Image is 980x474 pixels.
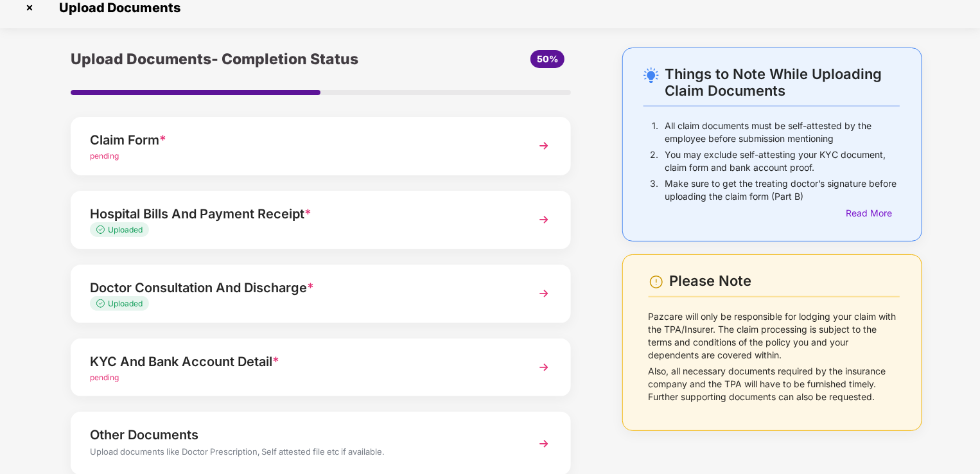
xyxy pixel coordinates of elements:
[665,119,900,145] p: All claim documents must be self-attested by the employee before submission mentioning
[532,432,556,455] img: svg+xml;base64,PHN2ZyBpZD0iTmV4dCIgeG1sbnM9Imh0dHA6Ly93d3cudzMub3JnLzIwMDAvc3ZnIiB3aWR0aD0iMzYiIG...
[532,134,556,157] img: svg+xml;base64,PHN2ZyBpZD0iTmV4dCIgeG1sbnM9Imh0dHA6Ly93d3cudzMub3JnLzIwMDAvc3ZnIiB3aWR0aD0iMzYiIG...
[665,177,900,203] p: Make sure to get the treating doctor’s signature before uploading the claim form (Part B)
[649,310,900,362] p: Pazcare will only be responsible for lodging your claim with the TPA/Insurer. The claim processin...
[643,67,659,83] img: svg+xml;base64,PHN2ZyB4bWxucz0iaHR0cDovL3d3dy53My5vcmcvMjAwMC9zdmciIHdpZHRoPSIyNC4wOTMiIGhlaWdodD...
[90,425,513,445] div: Other Documents
[665,66,900,99] div: Things to Note While Uploading Claim Documents
[649,274,664,290] img: svg+xml;base64,PHN2ZyBpZD0iV2FybmluZ18tXzI0eDI0IiBkYXRhLW5hbWU9Ildhcm5pbmcgLSAyNHgyNCIgeG1sbnM9Im...
[108,225,143,234] span: Uploaded
[90,351,513,372] div: KYC And Bank Account Detail
[90,373,119,382] span: pending
[71,48,404,71] div: Upload Documents- Completion Status
[532,356,556,379] img: svg+xml;base64,PHN2ZyBpZD0iTmV4dCIgeG1sbnM9Imh0dHA6Ly93d3cudzMub3JnLzIwMDAvc3ZnIiB3aWR0aD0iMzYiIG...
[649,365,900,403] p: Also, all necessary documents required by the insurance company and the TPA will have to be furni...
[652,119,658,145] p: 1.
[96,225,108,234] img: svg+xml;base64,PHN2ZyB4bWxucz0iaHR0cDovL3d3dy53My5vcmcvMjAwMC9zdmciIHdpZHRoPSIxMy4zMzMiIGhlaWdodD...
[537,53,558,64] span: 50%
[669,272,900,290] div: Please Note
[90,151,119,161] span: pending
[665,148,900,174] p: You may exclude self-attesting your KYC document, claim form and bank account proof.
[90,130,513,150] div: Claim Form
[532,208,556,231] img: svg+xml;base64,PHN2ZyBpZD0iTmV4dCIgeG1sbnM9Imh0dHA6Ly93d3cudzMub3JnLzIwMDAvc3ZnIiB3aWR0aD0iMzYiIG...
[90,445,513,462] div: Upload documents like Doctor Prescription, Self attested file etc if available.
[96,299,108,308] img: svg+xml;base64,PHN2ZyB4bWxucz0iaHR0cDovL3d3dy53My5vcmcvMjAwMC9zdmciIHdpZHRoPSIxMy4zMzMiIGhlaWdodD...
[90,204,513,224] div: Hospital Bills And Payment Receipt
[108,299,143,308] span: Uploaded
[90,277,513,298] div: Doctor Consultation And Discharge
[532,282,556,305] img: svg+xml;base64,PHN2ZyBpZD0iTmV4dCIgeG1sbnM9Imh0dHA6Ly93d3cudzMub3JnLzIwMDAvc3ZnIiB3aWR0aD0iMzYiIG...
[846,206,900,220] div: Read More
[650,148,658,174] p: 2.
[650,177,658,203] p: 3.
